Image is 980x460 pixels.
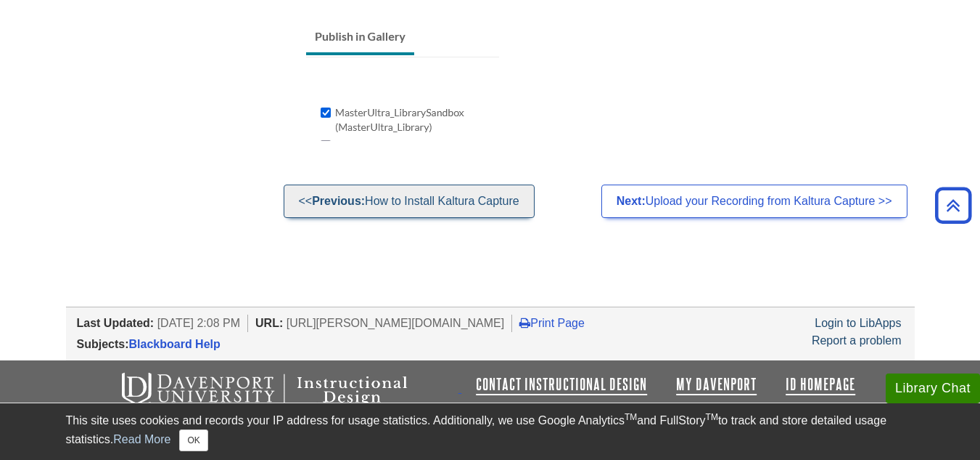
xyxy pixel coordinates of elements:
span: [DATE] 2:08 PM [157,317,240,329]
sup: TM [706,412,718,422]
a: Login to LibApps [815,317,901,329]
img: Davenport University Instructional Design [110,371,458,408]
a: Contact Instructional Design [476,376,647,393]
a: <<Previous:How to Install Kaltura Capture [284,185,535,218]
a: Report a problem [812,334,902,347]
button: Library Chat [886,374,980,403]
a: ID Homepage [786,376,855,393]
span: Last Updated: [77,317,155,329]
button: Close [179,429,207,451]
span: Subjects: [77,338,129,350]
i: Print Page [519,317,530,328]
a: Next:Upload your Recording from Kaltura Capture >> [601,185,907,218]
a: Print Page [519,317,585,329]
strong: Next: [617,195,646,207]
strong: Previous: [312,195,365,207]
div: This site uses cookies and records your IP address for usage statistics. Additionally, we use Goo... [66,412,915,451]
a: Blackboard Help [129,338,221,350]
span: URL: [255,317,283,329]
sup: TM [625,412,637,422]
a: Read More [113,433,170,445]
a: My Davenport [676,376,757,393]
span: [URL][PERSON_NAME][DOMAIN_NAME] [287,317,505,329]
a: Back to Top [930,195,976,215]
